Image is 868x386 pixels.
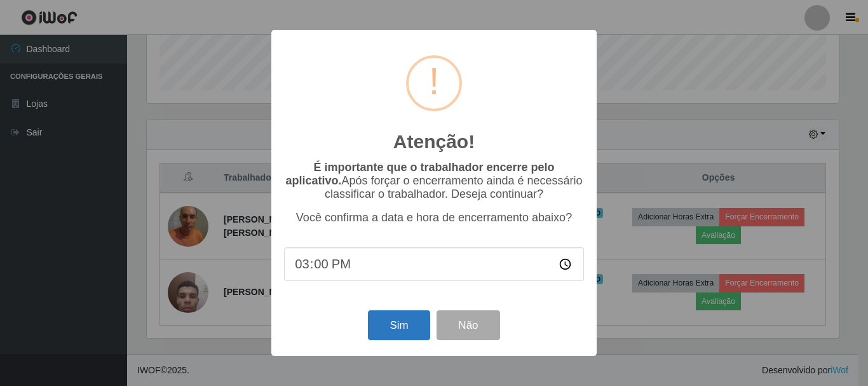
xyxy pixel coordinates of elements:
[393,130,475,153] h2: Atenção!
[368,310,430,340] button: Sim
[285,161,554,187] b: É importante que o trabalhador encerre pelo aplicativo.
[284,161,584,201] p: Após forçar o encerramento ainda é necessário classificar o trabalhador. Deseja continuar?
[437,310,499,340] button: Não
[284,211,584,224] p: Você confirma a data e hora de encerramento abaixo?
